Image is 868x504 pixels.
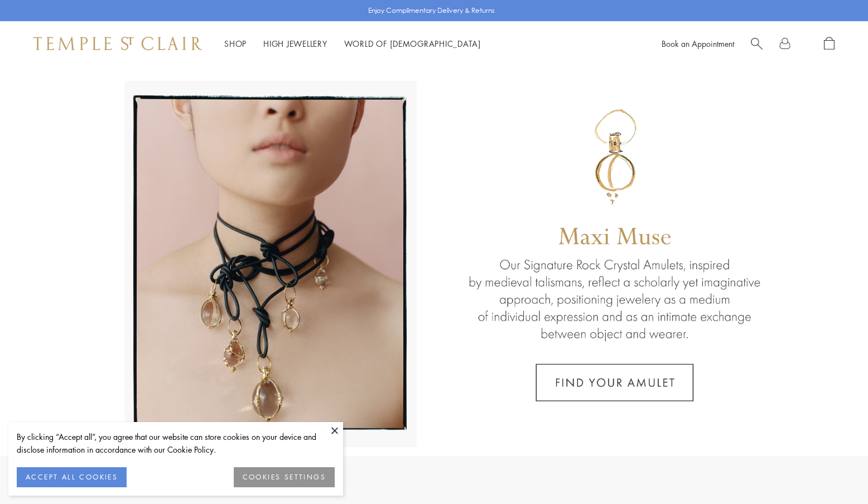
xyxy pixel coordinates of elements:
nav: Main navigation [224,37,481,51]
a: Search [751,37,763,51]
a: World of [DEMOGRAPHIC_DATA]World of [DEMOGRAPHIC_DATA] [344,38,481,49]
button: ACCEPT ALL COOKIES [17,467,127,487]
a: ShopShop [224,38,247,49]
a: High JewelleryHigh Jewellery [263,38,327,49]
p: Enjoy Complimentary Delivery & Returns [368,5,495,16]
a: Book an Appointment [662,38,734,49]
a: Open Shopping Bag [824,37,835,51]
button: COOKIES SETTINGS [234,467,335,487]
div: By clicking “Accept all”, you agree that our website can store cookies on your device and disclos... [17,430,335,456]
img: Temple St. Clair [33,37,202,50]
